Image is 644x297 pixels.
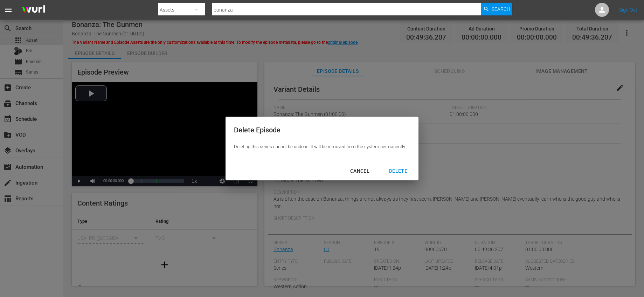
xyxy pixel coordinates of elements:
button: DELETE [381,165,416,178]
a: Sign Out [619,7,637,13]
div: Delete Episode [234,125,406,135]
span: menu [4,6,13,14]
div: DELETE [383,167,413,175]
div: CANCEL [345,167,375,175]
p: Deleting this series cannot be undone. It will be removed from the system permanently. [234,144,406,150]
span: Search [492,3,510,15]
img: ans4CAIJ8jUAAAAAAAAAAAAAAAAAAAAAAAAgQb4GAAAAAAAAAAAAAAAAAAAAAAAAJMjXAAAAAAAAAAAAAAAAAAAAAAAAgAT5G... [17,2,50,18]
button: CANCEL [342,165,378,178]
